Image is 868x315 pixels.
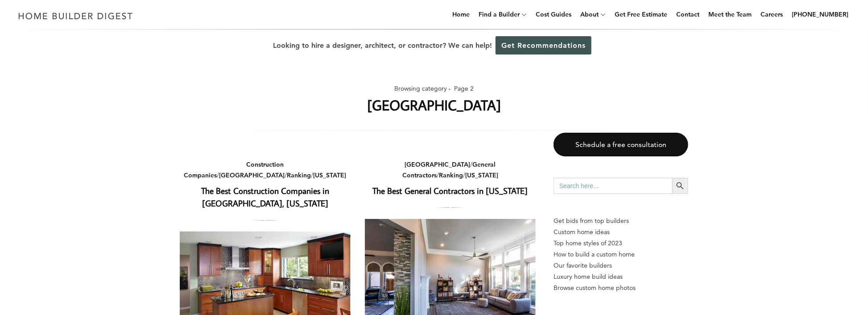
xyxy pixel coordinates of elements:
[365,159,536,181] div: / / /
[675,181,685,191] svg: Search
[394,83,452,94] span: Browsing category
[496,36,591,55] a: Get Recommendations
[554,271,688,282] a: Luxury home build ideas
[439,171,463,179] a: Ranking
[697,251,857,304] iframe: Drift Widget Chat Controller
[314,171,347,179] a: [US_STATE]
[14,7,137,25] img: Home Builder Digest
[367,94,501,116] h1: [GEOGRAPHIC_DATA]
[454,83,474,94] span: Page 2
[554,215,688,227] p: Get bids from top builders
[554,238,688,249] a: Top home styles of 2023
[554,260,688,271] a: Our favorite builders
[287,171,311,179] a: Ranking
[554,227,688,238] a: Custom home ideas
[373,185,528,196] a: The Best General Contractors in [US_STATE]
[554,249,688,260] a: How to build a custom home
[405,160,471,168] a: [GEOGRAPHIC_DATA]
[554,282,688,294] a: Browse custom home photos
[465,171,498,179] a: [US_STATE]
[219,171,285,179] a: [GEOGRAPHIC_DATA]
[554,178,672,194] input: Search here...
[201,185,329,209] a: The Best Construction Companies in [GEOGRAPHIC_DATA], [US_STATE]
[180,159,351,181] div: / / /
[554,133,688,156] a: Schedule a free consultation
